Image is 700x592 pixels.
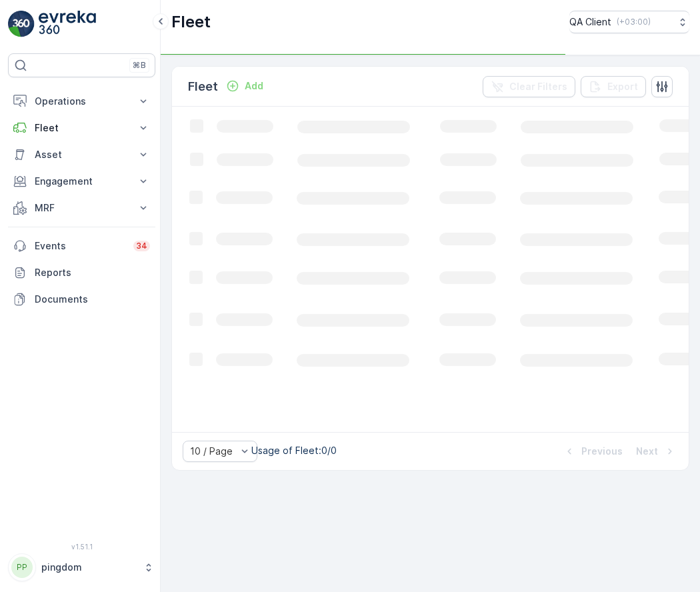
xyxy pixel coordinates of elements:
[8,286,155,313] a: Documents
[509,80,567,93] p: Clear Filters
[8,553,155,581] button: PPpingdom
[8,259,155,286] a: Reports
[635,443,678,459] button: Next
[35,239,125,253] p: Events
[581,76,646,97] button: Export
[8,88,155,115] button: Operations
[8,11,35,37] img: logo
[483,76,575,97] button: Clear Filters
[8,195,155,221] button: MRF
[561,443,624,459] button: Previous
[35,201,129,215] p: MRF
[245,79,263,93] p: Add
[41,561,137,574] p: pingdom
[8,115,155,141] button: Fleet
[136,241,147,251] p: 34
[569,11,689,33] button: QA Client(+03:00)
[39,11,96,37] img: logo_light-DOdMpM7g.png
[636,445,658,458] p: Next
[221,78,269,94] button: Add
[8,168,155,195] button: Engagement
[8,543,155,551] span: v 1.51.1
[617,17,651,27] p: ( +03:00 )
[35,121,129,135] p: Fleet
[171,11,211,33] p: Fleet
[35,148,129,161] p: Asset
[569,15,611,29] p: QA Client
[35,293,150,306] p: Documents
[35,266,150,279] p: Reports
[251,444,337,457] p: Usage of Fleet : 0/0
[8,233,155,259] a: Events34
[11,557,33,578] div: PP
[607,80,638,93] p: Export
[8,141,155,168] button: Asset
[188,77,218,96] p: Fleet
[581,445,623,458] p: Previous
[35,175,129,188] p: Engagement
[133,60,146,71] p: ⌘B
[35,95,129,108] p: Operations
